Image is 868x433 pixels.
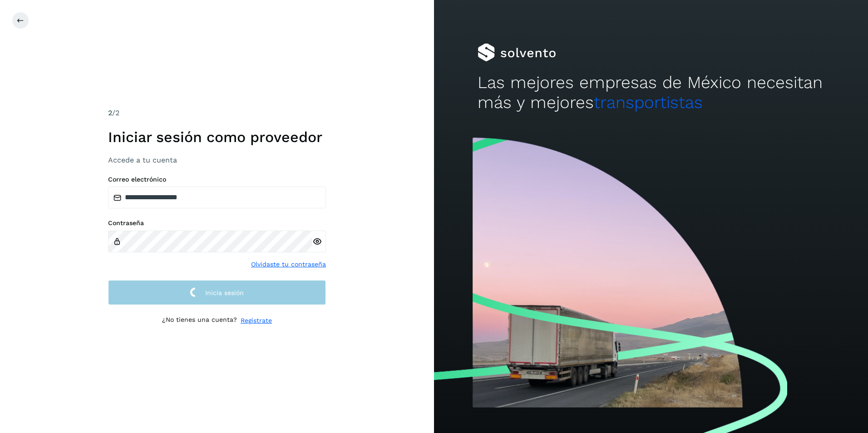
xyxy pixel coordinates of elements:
label: Correo electrónico [108,176,326,183]
span: Inicia sesión [205,290,244,296]
label: Contraseña [108,219,326,227]
p: ¿No tienes una cuenta? [162,316,237,325]
h1: Iniciar sesión como proveedor [108,128,326,146]
div: /2 [108,108,326,118]
a: Olvidaste tu contraseña [251,260,326,269]
h2: Las mejores empresas de México necesitan más y mejores [478,73,825,113]
button: Inicia sesión [108,280,326,305]
a: Regístrate [241,316,272,325]
h3: Accede a tu cuenta [108,156,326,164]
span: transportistas [594,93,703,112]
span: 2 [108,108,112,117]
